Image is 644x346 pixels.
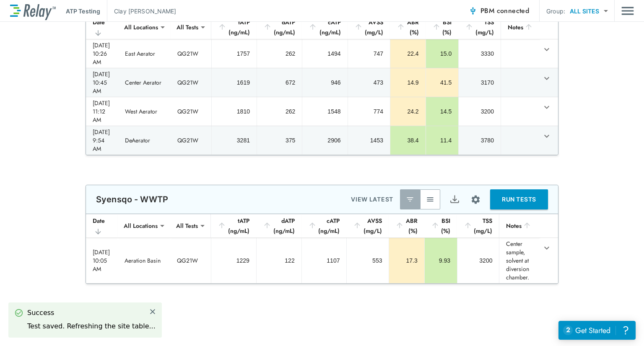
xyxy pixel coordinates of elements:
div: All Locations [118,19,164,36]
td: QG21W [171,97,211,126]
button: expand row [540,71,554,85]
div: cATP (ng/mL) [309,17,340,37]
button: PBM connected [465,3,532,19]
td: West Aerator [118,97,171,126]
div: ABR (%) [397,17,419,37]
div: Notes [508,22,533,32]
div: 946 [309,78,340,87]
th: Date [86,15,118,39]
span: PBM [480,5,529,17]
div: 262 [264,107,295,116]
div: All Locations [118,217,164,234]
td: QG21W [171,126,211,155]
button: expand row [540,100,554,114]
div: 672 [264,78,295,87]
p: ATP Testing [66,7,100,15]
td: QG21W [171,39,211,68]
p: Syensqo - WWTP [96,194,168,204]
img: Export Icon [449,194,460,205]
div: [DATE] 11:12 AM [93,99,112,124]
div: All Tests [171,19,204,36]
td: East Aerator [118,39,171,68]
div: 9.93 [431,256,450,265]
button: expand row [540,241,554,255]
div: [DATE] 10:26 AM [93,41,112,66]
button: Site setup [465,188,487,211]
img: LuminUltra Relay [10,2,56,20]
div: 11.4 [433,136,452,145]
div: 1548 [309,107,340,116]
div: 24.2 [397,107,419,116]
div: 122 [263,256,295,265]
td: QG21W [171,68,211,97]
button: Main menu [621,3,634,19]
img: Latest [406,195,414,204]
div: 1229 [218,256,249,265]
div: 41.5 [433,78,452,87]
div: BSI (%) [432,17,452,37]
div: AVSS (mg/L) [354,17,383,37]
div: 3780 [465,136,494,145]
td: Aeration Basin [118,238,170,283]
img: Drawer Icon [621,3,634,19]
div: 1619 [218,78,250,87]
img: Connected Icon [469,7,477,15]
div: 3281 [218,136,250,145]
div: 473 [355,78,383,87]
div: 15.0 [433,49,452,58]
div: cATP (ng/mL) [308,216,340,236]
div: 1810 [218,107,250,116]
div: BSI (%) [431,216,450,236]
div: 1757 [218,49,250,58]
div: dATP (ng/mL) [263,17,295,37]
td: Center Aerator [118,68,171,97]
div: [DATE] 9:54 AM [93,128,112,153]
div: 3330 [465,49,494,58]
span: connected [497,6,530,15]
div: All Tests [170,217,204,234]
img: View All [426,195,434,204]
p: Clay [PERSON_NAME] [114,7,176,15]
div: 1453 [355,136,383,145]
div: 1494 [309,49,340,58]
button: expand row [540,129,554,143]
div: tATP (ng/mL) [218,17,250,37]
div: 17.3 [396,256,417,265]
div: 3200 [464,256,492,265]
div: Notes [506,221,532,231]
div: 3170 [465,78,494,87]
img: Settings Icon [470,194,481,205]
div: 553 [353,256,382,265]
div: Test saved. Refreshing the site table... [27,321,156,331]
table: sticky table [86,214,558,284]
div: tATP (ng/mL) [218,216,249,236]
iframe: Resource center [558,321,636,340]
td: DeAerator [118,126,171,155]
img: Close Icon [149,308,156,315]
div: 38.4 [397,136,419,145]
div: 22.4 [397,49,419,58]
img: Success [15,309,23,317]
div: 2906 [309,136,340,145]
div: AVSS (mg/L) [353,216,382,236]
p: Group: [546,7,565,15]
div: 14.9 [397,78,419,87]
th: Date [86,214,118,238]
div: [DATE] 10:05 AM [93,248,111,273]
button: Export [444,189,465,209]
button: expand row [540,42,554,57]
td: Center sample, solvent at diversion chamber. [499,238,539,283]
div: ABR (%) [395,216,417,236]
table: sticky table [86,15,558,155]
div: 375 [264,136,295,145]
div: 1107 [309,256,340,265]
button: RUN TESTS [490,189,548,209]
div: [DATE] 10:45 AM [93,70,112,95]
p: VIEW LATEST [351,194,393,204]
div: TSS (mg/L) [464,216,492,236]
div: 774 [355,107,383,116]
div: 747 [355,49,383,58]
